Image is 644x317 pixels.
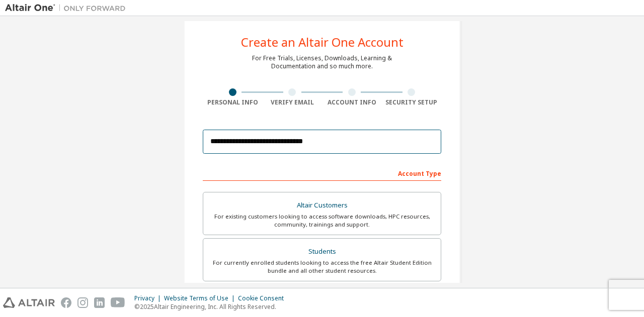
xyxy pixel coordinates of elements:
[209,213,435,229] div: For existing customers looking to access software downloads, HPC resources, community, trainings ...
[241,36,404,48] div: Create an Altair One Account
[209,259,435,275] div: For currently enrolled students looking to access the free Altair Student Edition bundle and all ...
[209,198,435,213] div: Altair Customers
[238,294,290,302] div: Cookie Consent
[5,3,131,13] img: Altair One
[164,294,238,302] div: Website Terms of Use
[263,98,323,107] div: Verify Email
[252,54,392,70] div: For Free Trials, Licenses, Downloads, Learning & Documentation and so much more.
[77,297,88,308] img: instagram.svg
[203,165,441,181] div: Account Type
[322,98,382,107] div: Account Info
[134,302,290,311] p: © 2025 Altair Engineering, Inc. All Rights Reserved.
[3,297,55,308] img: altair_logo.svg
[94,297,105,308] img: linkedin.svg
[134,294,164,302] div: Privacy
[61,297,71,308] img: facebook.svg
[203,98,263,107] div: Personal Info
[111,297,125,308] img: youtube.svg
[382,98,442,107] div: Security Setup
[209,245,435,259] div: Students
